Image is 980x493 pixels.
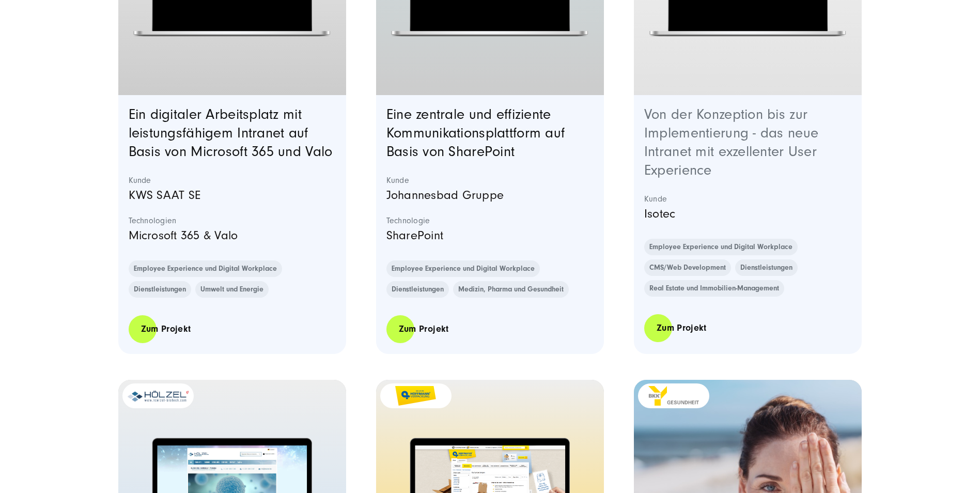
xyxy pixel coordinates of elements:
[129,226,336,245] p: Microsoft 365 & Valo
[644,280,784,297] a: Real Estate und Immobilien-Management
[644,313,719,343] a: Zum Projekt
[644,204,852,224] p: Isotec
[644,259,731,276] a: CMS/Web Development
[386,215,594,226] strong: Technologie
[129,186,336,205] p: KWS SAAT SE
[386,281,449,298] a: Dienstleistungen
[644,239,798,255] a: Employee Experience und Digital Workplace
[386,314,461,344] a: Zum Projekt
[386,175,594,186] strong: Kunde
[644,194,852,204] strong: Kunde
[129,215,336,226] strong: Technologien
[129,260,282,277] a: Employee Experience und Digital Workplace
[386,106,565,160] a: Eine zentrale und effiziente Kommunikationsplattform auf Basis von SharePoint
[395,386,435,406] img: hoffmann_verpackung
[735,259,798,276] a: Dienstleistungen
[128,391,189,401] img: hoelzel_diagnostica
[129,175,336,186] strong: Kunde
[386,226,594,245] p: SharePoint
[195,281,269,298] a: Umwelt und Energie
[129,106,333,160] a: Ein digitaler Arbeitsplatz mit leistungsfähigem Intranet auf Basis von Microsoft 365 und Valo
[386,186,594,205] p: Johannesbad Gruppe
[129,281,191,298] a: Dienstleistungen
[129,314,204,344] a: Zum Projekt
[453,281,569,298] a: Medizin, Pharma und Gesundheit
[648,386,699,406] img: BKK-gesundheit-1
[644,106,818,178] a: Von der Konzeption bis zur Implementierung - das neue Intranet mit exzellenter User Experience
[386,260,540,277] a: Employee Experience und Digital Workplace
